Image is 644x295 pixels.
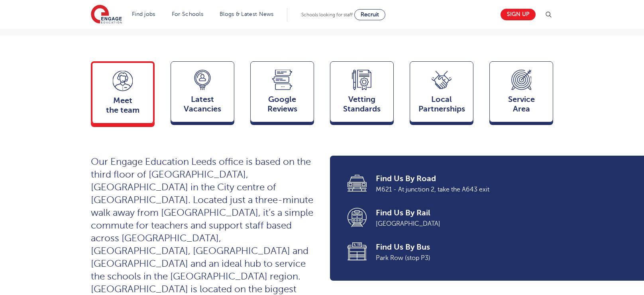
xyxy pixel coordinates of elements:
span: Find Us By Bus [376,242,542,253]
span: Latest Vacancies [175,95,230,114]
span: Vetting Standards [334,95,389,114]
span: Meet the team [96,96,149,115]
span: Park Row (stop P3) [376,253,542,263]
span: [GEOGRAPHIC_DATA] [376,219,542,229]
span: Local Partnerships [414,95,469,114]
span: Find Us By Rail [376,207,542,219]
a: ServiceArea [489,61,553,126]
a: Local Partnerships [410,61,473,126]
span: M621 - At junction 2, take the A643 exit [376,184,542,195]
a: Recruit [354,9,385,20]
span: Google Reviews [255,95,310,114]
span: Schools looking for staff [301,12,353,18]
a: Sign up [501,9,536,20]
span: Find Us By Road [376,173,542,184]
img: Engage Education [91,5,122,25]
span: Service Area [494,95,549,114]
a: Find jobs [132,11,155,17]
a: GoogleReviews [250,61,314,126]
span: Recruit [361,12,379,18]
a: LatestVacancies [171,61,234,126]
a: VettingStandards [330,61,394,126]
a: For Schools [172,11,203,17]
a: Blogs & Latest News [220,11,274,17]
a: Meetthe team [91,61,155,127]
